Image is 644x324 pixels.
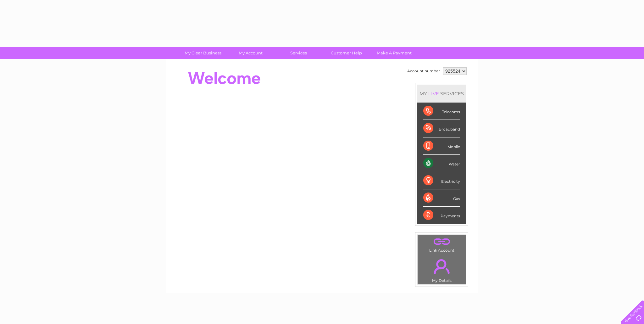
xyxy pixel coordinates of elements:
[423,103,460,120] div: Telecoms
[417,85,466,103] div: MY SERVICES
[368,47,420,59] a: Make A Payment
[419,255,464,277] a: .
[225,47,277,59] a: My Account
[423,120,460,137] div: Broadband
[417,234,466,254] td: Link Account
[427,91,440,97] div: LIVE
[419,236,464,247] a: .
[273,47,325,59] a: Services
[423,207,460,224] div: Payments
[177,47,229,59] a: My Clear Business
[320,47,372,59] a: Customer Help
[423,155,460,172] div: Water
[423,172,460,189] div: Electricity
[406,66,441,76] td: Account number
[417,254,466,285] td: My Details
[423,137,460,155] div: Mobile
[423,189,460,207] div: Gas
